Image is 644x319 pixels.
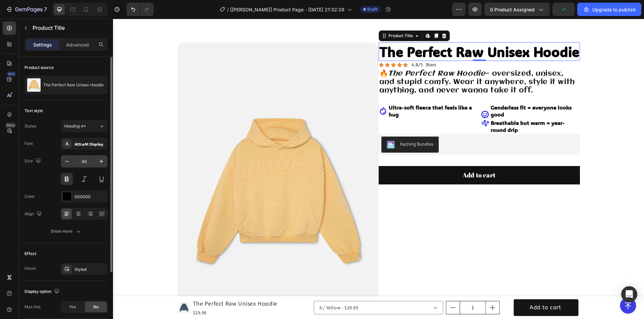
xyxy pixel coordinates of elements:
[24,287,61,296] div: Display option
[24,265,36,271] div: Hover
[275,51,372,59] i: The Perfect Raw Hoodie
[44,5,47,13] p: 7
[287,122,320,129] div: Kaching Bundles
[350,151,383,161] div: Add to cart
[274,14,301,20] div: Product Title
[64,123,86,129] span: Heading 4*
[43,83,104,87] p: The Perfect Raw Unisex Hoodie
[5,123,16,128] div: Beta
[24,123,36,129] div: Styles
[33,41,52,48] p: Settings
[24,304,41,310] div: Max line
[490,6,535,13] span: 0 product assigned
[266,23,467,42] h1: The Perfect Raw Unisex Hoodie
[24,251,36,257] div: Effect
[93,304,99,310] span: No
[621,286,637,302] div: Open Intercom Messenger
[51,228,82,235] div: Show more
[378,85,459,99] strong: Genderless fit = everyone looks good
[24,210,43,219] div: Align
[61,120,108,132] button: Heading 4*
[24,141,33,147] div: Font
[266,147,467,165] button: Add to cart
[274,122,282,130] img: KachingBundles.png
[484,3,550,16] button: 0 product assigned
[69,304,76,310] span: Yes
[24,157,42,166] div: Size
[24,193,35,200] div: Color
[3,3,50,16] button: 7
[266,50,467,77] h2: 🔥 — oversized, unisex, and stupid comfy. Wear it anywhere, style it with anything, and never wann...
[276,85,359,99] strong: Ultra-soft fleece that feels like a hug
[24,225,108,237] button: Show more
[24,108,43,114] div: Text style
[74,194,106,200] div: 000000
[66,41,89,48] p: Advanced
[74,266,106,272] div: Styled
[6,71,16,77] div: 450
[378,100,452,114] strong: Breathable but warm = year-round drip
[268,118,326,134] button: Kaching Bundles
[583,6,636,13] div: Upgrade to publish
[27,78,41,92] img: product feature img
[24,65,54,71] div: Product source
[577,3,641,16] button: Upgrade to publish
[33,24,105,32] p: Product Title
[227,6,229,13] span: /
[230,6,344,13] span: [[PERSON_NAME]] Product Page - [DATE] 21:32:28
[299,43,323,50] p: 4.8/5 Stars
[367,6,377,12] span: Draft
[74,141,106,147] div: ADLaM Display
[126,3,154,16] div: Undo/Redo
[113,19,644,319] iframe: To enrich screen reader interactions, please activate Accessibility in Grammarly extension settings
